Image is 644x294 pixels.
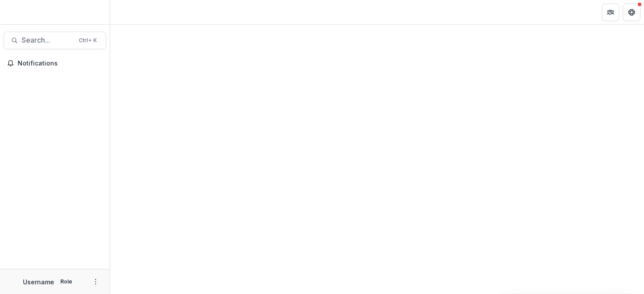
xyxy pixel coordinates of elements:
[18,60,103,67] span: Notifications
[4,32,106,49] button: Search...
[77,36,99,45] div: Ctrl + K
[602,4,619,21] button: Partners
[58,278,75,286] p: Role
[4,56,106,70] button: Notifications
[22,36,74,44] span: Search...
[23,277,54,287] p: Username
[90,276,101,287] button: More
[623,4,640,21] button: Get Help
